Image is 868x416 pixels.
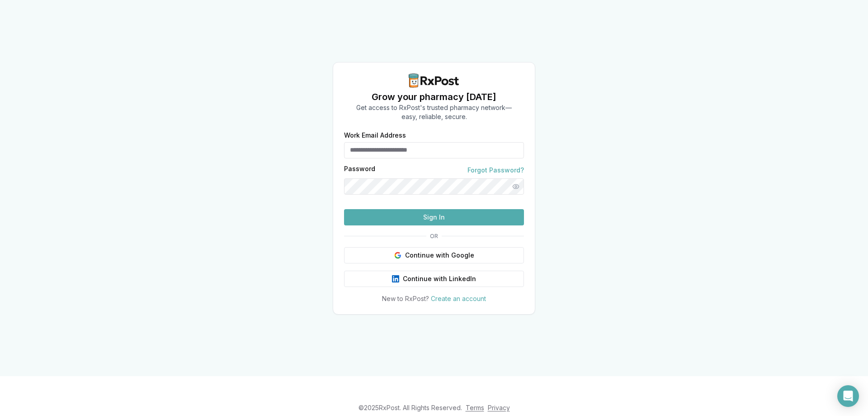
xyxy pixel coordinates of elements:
p: Get access to RxPost's trusted pharmacy network— easy, reliable, secure. [356,103,512,121]
label: Password [344,166,375,175]
img: Google [394,252,401,259]
div: Open Intercom Messenger [837,385,859,407]
button: Sign In [344,209,524,225]
button: Continue with Google [344,247,524,263]
button: Continue with LinkedIn [344,271,524,287]
img: RxPost Logo [405,73,463,88]
span: OR [426,233,442,240]
span: New to RxPost? [382,295,429,302]
label: Work Email Address [344,132,524,139]
button: Show password [508,178,524,195]
a: Privacy [488,404,510,411]
img: LinkedIn [392,275,399,282]
a: Forgot Password? [467,166,524,175]
h1: Grow your pharmacy [DATE] [356,91,512,103]
a: Create an account [431,295,486,302]
a: Terms [466,404,484,411]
